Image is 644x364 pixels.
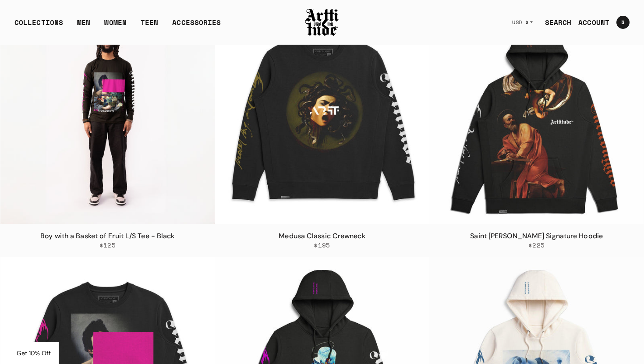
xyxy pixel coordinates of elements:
img: Medusa Classic Crewneck [215,10,429,224]
a: TEEN [141,17,158,35]
a: MEN [77,17,90,35]
a: ACCOUNT [571,14,609,31]
span: 3 [621,20,624,25]
a: Saint [PERSON_NAME] Signature Hoodie [470,231,603,240]
span: $225 [528,241,545,249]
span: $195 [314,241,330,249]
a: Boy with a Basket of Fruit L/S Tee - Black [40,231,174,240]
a: Boy with a Basket of Fruit L/S Tee - BlackBoy with a Basket of Fruit L/S Tee - Black [0,10,215,224]
img: Arttitude [304,7,340,37]
img: Saint Matthew Signature Hoodie [429,10,644,224]
a: Saint Matthew Signature HoodieSaint Matthew Signature Hoodie [429,10,644,224]
span: $125 [99,241,116,249]
span: USD $ [512,19,529,26]
ul: Main navigation [7,17,228,35]
a: Medusa Classic Crewneck [279,231,365,240]
a: WOMEN [104,17,127,35]
a: Open cart [609,12,630,32]
span: Get 10% Off [17,349,51,357]
div: COLLECTIONS [14,17,63,35]
a: SEARCH [538,14,572,31]
a: Medusa Classic CrewneckMedusa Classic Crewneck [215,10,429,224]
div: Get 10% Off [9,342,59,364]
button: USD $ [507,13,538,32]
div: ACCESSORIES [172,17,221,35]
